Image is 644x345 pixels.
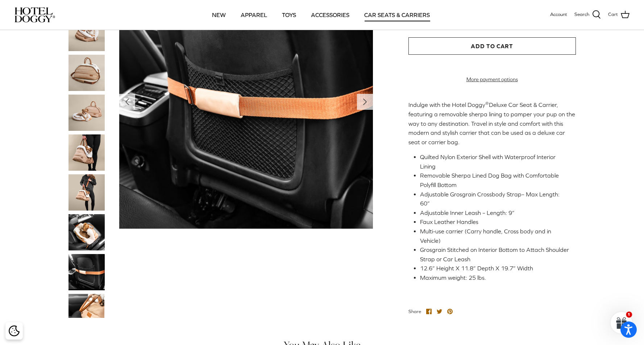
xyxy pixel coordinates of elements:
a: Account [550,11,567,18]
li: Removable Sherpa Lined Dog Bag with Comfortable Polyfill Bottom [420,171,570,190]
button: Cookie policy [8,325,20,337]
li: 12.6” Height X 11.8” Depth X 19.7” Width [420,264,570,273]
button: Add to Cart [408,37,576,55]
li: Multi-use carrier (Carry handle, Cross body and in Vehicle) [420,227,570,245]
div: Primary navigation [108,3,534,27]
a: APPAREL [234,3,274,27]
li: Adjustable Inner Leash – Length: 9” [420,208,570,218]
li: Adjustable Grosgrain Crossbody Strap– Max Length: 60” [420,190,570,208]
button: Next [357,94,373,110]
li: Quilted Nylon Exterior Shell with Waterproof Interior Lining [420,153,570,171]
span: Share [408,308,421,314]
a: ACCESSORIES [304,3,356,27]
a: NEW [205,3,232,27]
span: Search [574,11,589,18]
sup: ® [485,101,489,106]
button: Previous [119,94,135,110]
a: Cart [608,10,630,20]
a: Search [574,10,601,20]
li: Faux Leather Handles [420,217,570,227]
img: hoteldoggycom [14,7,55,22]
span: Indulge with the Hotel Doggy Deluxe Car Seat & Carrier, featuring a removable sherpa lining to pa... [408,101,575,145]
a: TOYS [275,3,303,27]
a: More payment options [408,76,576,83]
a: CAR SEATS & CARRIERS [358,3,436,27]
div: Cookie policy [5,322,23,340]
span: Cart [608,11,618,18]
li: Maximum weight: 25 lbs. [420,273,570,283]
img: Cookie policy [9,325,20,336]
li: Grosgrain Stitched on Interior Bottom to Attach Shoulder Strap or Car Leash [420,245,570,264]
span: Account [550,12,567,17]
